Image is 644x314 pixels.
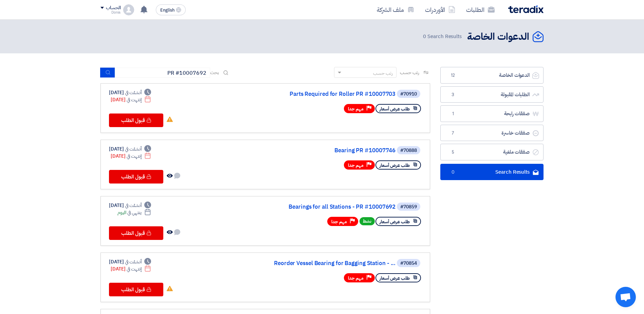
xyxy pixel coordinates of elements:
div: #70888 [400,148,417,153]
a: صفقات رابحة1 [440,105,544,122]
input: ابحث بعنوان أو رقم الطلب [115,68,210,78]
span: أنشئت في [125,202,141,209]
div: اليوم [117,209,151,216]
div: رتب حسب [373,70,393,77]
div: #70910 [400,92,417,97]
div: #70854 [400,261,417,266]
div: [DATE] [111,96,151,103]
span: طلب عرض أسعار [380,106,410,112]
a: Parts Required for Roller PR #10007703 [260,91,395,97]
span: إنتهت في [127,265,141,273]
span: Search Results [423,33,462,40]
a: الطلبات المقبولة3 [440,86,544,103]
div: الحساب [106,5,121,11]
button: English [156,4,186,15]
span: أنشئت في [125,89,141,96]
span: بحث [210,69,219,76]
div: Donia [100,11,121,14]
span: أنشئت في [125,258,141,265]
span: طلب عرض أسعار [380,162,410,169]
a: Search Results0 [440,164,544,180]
a: Bearings for all Stations - PR #10007692 [260,204,395,210]
a: الدعوات الخاصة12 [440,67,544,84]
div: [DATE] [111,153,151,160]
span: 0 [423,33,426,40]
h2: الدعوات الخاصة [467,30,529,43]
span: أنشئت في [125,145,141,153]
button: قبول الطلب [109,283,163,296]
div: [DATE] [109,202,151,209]
span: إنتهت في [127,153,141,160]
div: [DATE] [109,145,151,153]
span: 1 [449,110,457,117]
span: 5 [449,149,457,156]
span: 0 [449,169,457,176]
span: نشط [360,217,375,225]
a: الأوردرات [420,2,461,18]
a: صفقات ملغية5 [440,144,544,160]
a: Reorder Vessel Bearing for Bagging Station - ... [260,260,395,266]
span: مهم جدا [348,275,364,281]
span: 7 [449,130,457,137]
span: 3 [449,91,457,98]
div: [DATE] [109,258,151,265]
span: مهم جدا [331,219,347,225]
a: Bearing PR #10007746 [260,147,395,154]
span: طلب عرض أسعار [380,275,410,281]
span: مهم جدا [348,162,364,169]
img: Teradix logo [508,5,544,13]
div: [DATE] [109,89,151,96]
div: #70859 [400,205,417,209]
button: قبول الطلب [109,114,163,127]
button: قبول الطلب [109,170,163,184]
span: ينتهي في [127,209,141,216]
span: مهم جدا [348,106,364,112]
img: profile_test.png [123,4,134,15]
span: English [160,8,174,13]
span: 12 [449,72,457,79]
span: إنتهت في [127,96,141,103]
span: رتب حسب [400,69,419,76]
span: طلب عرض أسعار [380,219,410,225]
button: قبول الطلب [109,226,163,240]
a: الطلبات [461,2,500,18]
a: Open chat [615,287,636,307]
a: صفقات خاسرة7 [440,125,544,141]
a: ملف الشركة [371,2,420,18]
div: [DATE] [111,265,151,273]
